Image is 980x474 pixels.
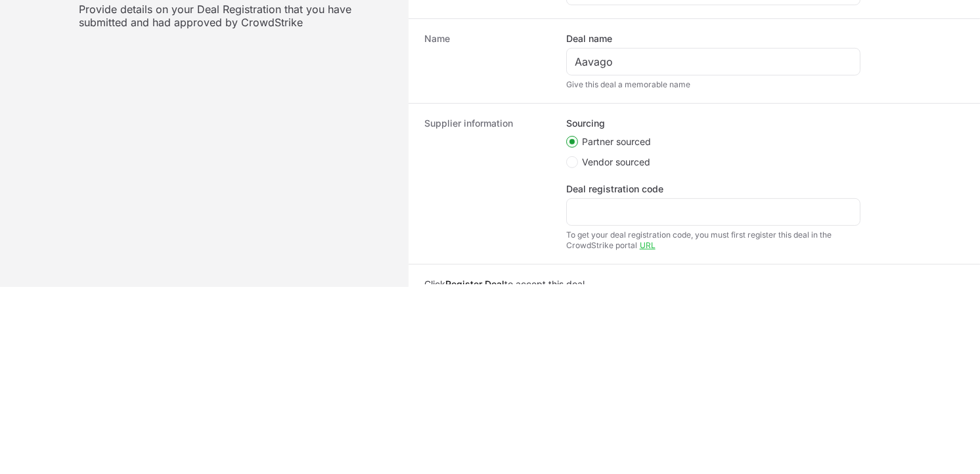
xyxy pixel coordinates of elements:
[424,117,550,251] dt: Supplier information
[445,278,504,290] b: Register Deal
[566,32,612,45] label: Deal name
[424,32,550,90] dt: Name
[640,240,656,250] a: URL
[566,230,860,251] div: To get your deal registration code, you must first register this deal in the CrowdStrike portal
[566,117,605,130] legend: Sourcing
[79,3,393,29] p: Provide details on your Deal Registration that you have submitted and had approved by CrowdStrike
[582,135,651,148] span: Partner sourced
[424,278,964,291] p: Click to accept this deal.
[566,183,663,196] label: Deal registration code
[566,79,860,90] div: Give this deal a memorable name
[582,156,650,169] span: Vendor sourced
